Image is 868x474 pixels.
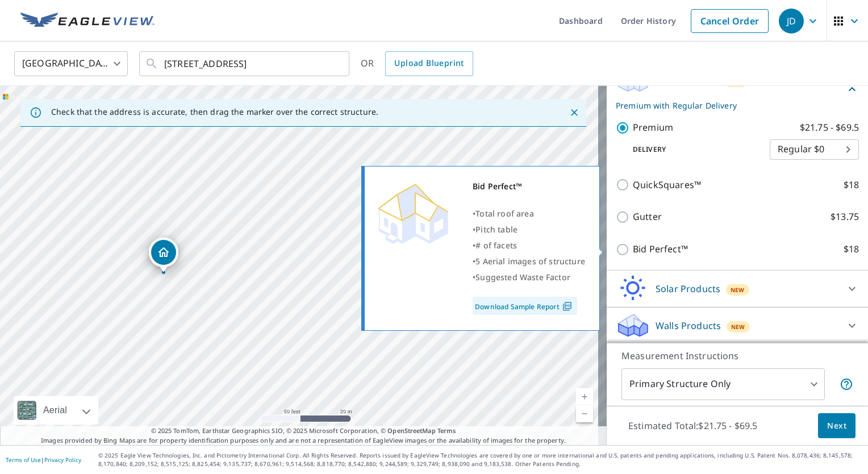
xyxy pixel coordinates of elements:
[473,297,577,315] a: Download Sample Report
[576,405,593,422] a: Current Level 19, Zoom Out
[473,206,585,222] div: •
[14,48,128,80] div: [GEOGRAPHIC_DATA]
[818,413,856,439] button: Next
[473,222,585,238] div: •
[51,107,378,117] p: Check that the address is accurate, then drag the marker over the correct structure.
[475,256,585,267] span: 5 Aerial images of structure
[731,285,745,294] span: New
[164,48,326,80] input: Search by address or latitude-longitude
[475,272,570,282] span: Suggested Waste Factor
[387,426,435,435] a: OpenStreetMap
[437,426,456,435] a: Terms
[473,178,585,194] div: Bid Perfect™
[779,9,804,34] div: JD
[633,178,701,192] p: QuickSquares™
[731,322,745,331] span: New
[14,396,98,425] div: Aerial
[621,349,853,363] p: Measurement Instructions
[840,377,853,391] span: Your report will include only the primary structure on the property. For example, a detached gara...
[44,456,81,464] a: Privacy Policy
[385,51,473,76] a: Upload Blueprint
[475,208,534,219] span: Total roof area
[800,120,859,135] p: $21.75 - $69.5
[616,275,859,302] div: Solar ProductsNew
[373,178,453,247] img: Premium
[40,396,70,425] div: Aerial
[567,105,582,120] button: Close
[576,388,593,405] a: Current Level 19, Zoom In
[560,301,575,311] img: Pdf Icon
[475,224,518,235] span: Pitch table
[361,51,473,76] div: OR
[20,13,155,30] img: EV Logo
[831,210,859,224] p: $13.75
[844,242,859,256] p: $18
[473,238,585,253] div: •
[616,99,845,111] p: Premium with Regular Delivery
[98,451,862,468] p: © 2025 Eagle View Technologies, Inc. and Pictometry International Corp. All Rights Reserved. Repo...
[473,253,585,269] div: •
[149,238,178,273] div: Dropped pin, building 1, Residential property, 100 Sheffield Cir Stratford, CT 06614
[633,210,662,224] p: Gutter
[616,312,859,339] div: Walls ProductsNew
[619,413,767,438] p: Estimated Total: $21.75 - $69.5
[656,319,721,332] p: Walls Products
[770,134,859,165] div: Regular $0
[6,456,81,463] p: |
[656,282,720,296] p: Solar Products
[844,178,859,192] p: $18
[633,120,673,135] p: Premium
[621,368,825,400] div: Primary Structure Only
[616,67,859,111] div: Roof ProductsNewPremium with Regular Delivery
[475,240,517,251] span: # of facets
[473,269,585,285] div: •
[6,456,41,464] a: Terms of Use
[394,56,464,70] span: Upload Blueprint
[633,242,688,256] p: Bid Perfect™
[151,426,456,436] span: © 2025 TomTom, Earthstar Geographics SIO, © 2025 Microsoft Corporation, ©
[691,9,769,33] a: Cancel Order
[827,419,846,433] span: Next
[616,144,770,155] p: Delivery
